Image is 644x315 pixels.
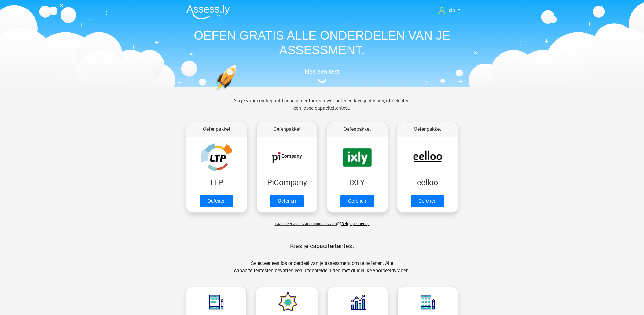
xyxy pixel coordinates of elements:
[182,68,463,84] a: kies een test
[182,215,463,227] div: of
[228,260,416,282] div: Selecteer een los onderdeel van je assessment om te oefenen. Alle capaciteitentesten bevatten een...
[340,195,374,207] a: Oefenen
[192,242,453,250] h5: Kies je capaciteitentest
[228,97,416,119] div: Als je voor een bepaald assessmentbureau wilt oefenen kies je die hier, of selecteer een losse ca...
[182,68,463,75] h5: kies een test
[341,222,370,226] a: Bekijk per bedrijf
[200,195,233,207] a: Oefenen
[275,222,337,226] span: Laat meer assessmentbureaus zien
[182,28,463,57] h1: OEFEN GRATIS ALLE ONDERDELEN VAN JE ASSESSMENT.
[436,7,462,14] a: cin
[215,65,260,120] img: oefenen
[449,7,455,13] span: cin
[186,5,230,19] img: Assessly
[318,79,327,84] img: assessment
[411,195,444,207] a: Oefenen
[270,195,304,207] a: Oefenen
